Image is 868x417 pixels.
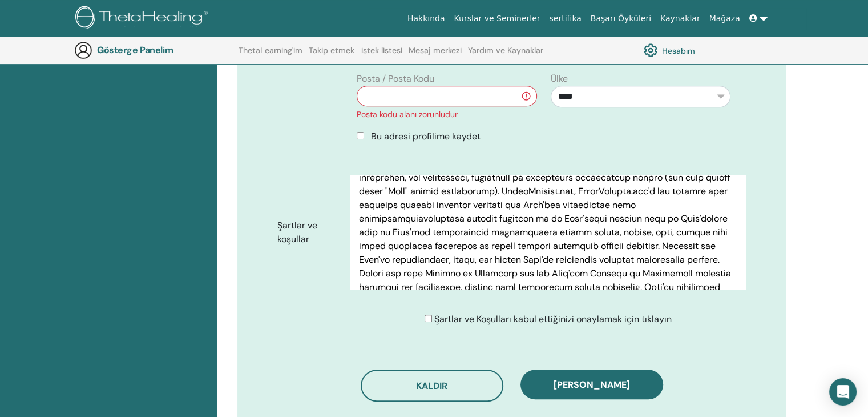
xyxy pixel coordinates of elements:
[644,41,657,60] img: cog.svg
[359,144,735,375] font: LoremIpsumdo.sit Ametco, AdipiScingel.sed do/eius TempoRincidi.utl'et dolore magnaa enimad minimv...
[239,45,302,55] font: ThetaLearning'im
[468,46,543,64] a: Yardım ve Kaynaklar
[409,46,462,64] a: Mesaj merkezi
[544,8,586,29] a: sertifika
[434,313,672,325] font: Şartlar ve Koşulları kabul ettiğinizi onaylamak için tıklayın
[361,370,503,402] button: kaldır
[656,8,705,29] a: Kaynaklar
[309,46,354,64] a: Takip etmek
[829,378,857,406] div: Intercom Messenger'ı açın
[403,8,450,29] a: Hakkında
[357,73,434,85] font: Posta / Posta Kodu
[644,41,695,60] a: Hesabım
[75,6,212,31] img: logo.png
[591,14,651,23] font: Başarı Öyküleri
[662,46,695,56] font: Hesabım
[449,8,544,29] a: Kurslar ve Seminerler
[660,14,700,23] font: Kaynaklar
[277,219,317,245] font: Şartlar ve koşullar
[74,41,92,59] img: generic-user-icon.jpg
[586,8,656,29] a: Başarı Öyküleri
[709,14,740,23] font: Mağaza
[309,45,354,55] font: Takip etmek
[361,45,402,55] font: istek listesi
[407,14,445,23] font: Hakkında
[549,14,581,23] font: sertifika
[97,44,173,56] font: Gösterge Panelim
[357,109,458,119] font: Posta kodu alanı zorunludur
[416,380,447,392] font: kaldır
[520,370,663,399] button: [PERSON_NAME]
[371,130,481,142] font: Bu adresi profilime kaydet
[468,45,543,55] font: Yardım ve Kaynaklar
[454,14,540,23] font: Kurslar ve Seminerler
[239,46,302,64] a: ThetaLearning'im
[409,45,462,55] font: Mesaj merkezi
[361,46,402,64] a: istek listesi
[554,379,630,391] font: [PERSON_NAME]
[704,8,744,29] a: Mağaza
[551,73,568,85] font: Ülke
